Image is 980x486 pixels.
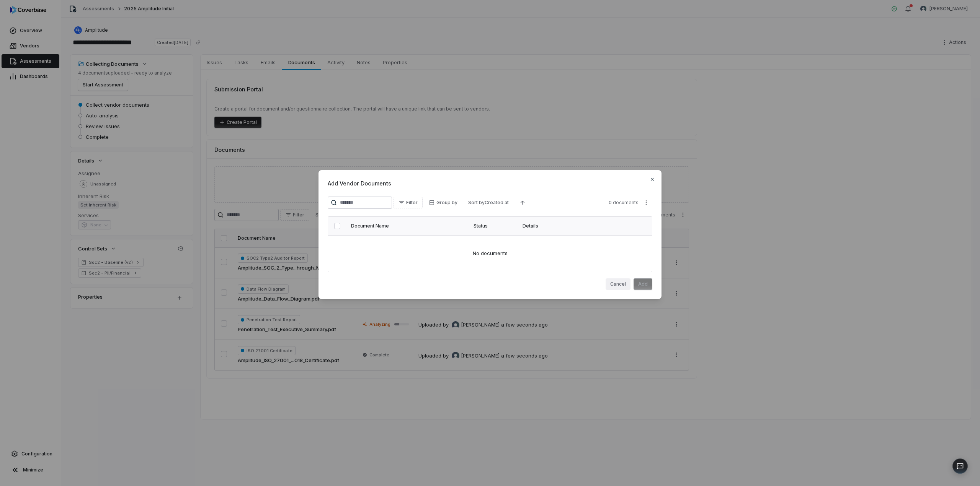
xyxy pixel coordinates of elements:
td: No documents [328,235,652,272]
span: 0 documents [609,200,639,206]
button: More actions [640,197,652,208]
button: Cancel [606,278,630,290]
span: Filter [406,200,418,206]
div: Details [523,223,646,229]
button: Group by [424,197,462,208]
button: Filter [394,197,423,208]
button: Sort byCreated at [464,197,513,208]
button: Ascending [515,197,530,208]
div: Document Name [351,223,464,229]
div: Status [474,223,513,229]
span: Add Vendor Documents [328,179,652,187]
svg: Ascending [519,200,526,206]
